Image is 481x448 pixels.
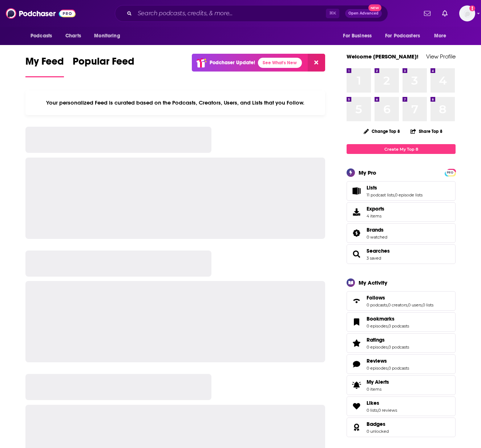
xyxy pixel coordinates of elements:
p: Podchaser Update! [210,60,255,66]
a: Brands [367,227,387,233]
span: Badges [367,421,385,427]
span: Podcasts [31,31,52,41]
a: 0 podcasts [388,345,409,350]
a: My Feed [25,55,64,77]
a: 0 watched [367,235,387,240]
a: Charts [61,29,85,43]
span: For Business [343,31,372,41]
span: Logged in as Isla [459,5,475,21]
a: 0 podcasts [388,323,409,329]
span: Brands [347,223,456,243]
a: Popular Feed [73,55,134,77]
a: 0 episodes [367,323,388,329]
a: Reviews [349,359,364,369]
span: Bookmarks [347,312,456,332]
button: open menu [25,29,61,43]
span: Follows [347,291,456,311]
button: open menu [429,29,456,43]
button: Open AdvancedNew [345,9,382,18]
a: 0 episodes [367,366,388,371]
a: 0 podcasts [388,366,409,371]
button: open menu [380,29,431,43]
div: Your personalized Feed is curated based on the Podcasts, Creators, Users, and Lists that you Follow. [25,90,325,115]
span: , [388,366,388,371]
span: ⌘ K [326,9,339,18]
button: Show profile menu [459,5,475,21]
a: Lists [349,186,364,196]
a: Bookmarks [367,315,409,322]
img: User Profile [459,5,475,21]
span: Follows [367,294,385,301]
a: 0 episode lists [395,192,423,197]
div: My Activity [359,279,387,286]
span: Brands [367,227,384,233]
span: Lists [367,184,377,191]
a: Show notifications dropdown [421,7,433,20]
span: Reviews [347,354,456,374]
a: Exports [347,202,456,222]
span: Exports [349,207,364,217]
span: , [388,345,388,350]
span: Likes [347,396,456,416]
input: Search podcasts, credits, & more... [135,8,326,19]
button: open menu [89,29,129,43]
span: Badges [347,418,456,437]
span: Exports [367,205,384,212]
a: Searches [349,249,364,259]
span: , [377,408,378,413]
span: Ratings [367,337,385,343]
span: Likes [367,400,379,406]
a: Reviews [367,358,409,364]
span: , [407,302,408,308]
a: Show notifications dropdown [439,7,450,20]
a: 11 podcast lists [367,192,394,197]
a: Badges [349,422,364,432]
span: , [388,323,388,329]
a: 0 creators [388,302,407,308]
a: 0 lists [367,408,377,413]
a: 0 reviews [378,408,397,413]
a: Likes [367,400,397,406]
a: See What's New [258,58,302,68]
svg: Add a profile image [469,5,475,11]
a: PRO [446,170,454,175]
span: , [422,302,423,308]
span: For Podcasters [385,31,420,41]
span: My Alerts [367,379,389,385]
a: View Profile [426,53,456,60]
a: My Alerts [347,375,456,395]
button: Share Top 8 [410,124,443,138]
div: Search podcasts, credits, & more... [115,5,388,22]
button: open menu [338,29,381,43]
img: Podchaser - Follow, Share and Rate Podcasts [6,7,76,20]
span: 0 items [367,387,389,392]
span: More [434,31,446,41]
span: Reviews [367,358,387,364]
span: Popular Feed [73,55,134,72]
a: Brands [349,228,364,238]
a: 0 users [408,302,422,308]
button: Change Top 8 [359,127,404,136]
a: Lists [367,184,423,191]
a: Follows [349,296,364,306]
a: 0 lists [423,302,433,308]
a: Ratings [367,337,409,343]
span: 4 items [367,213,384,219]
a: Ratings [349,338,364,348]
span: Bookmarks [367,315,395,322]
a: Badges [367,421,389,427]
span: , [387,302,388,308]
a: Create My Top 8 [347,144,456,154]
a: Follows [367,294,433,301]
a: 0 unlocked [367,429,389,434]
a: Searches [367,248,390,254]
span: Ratings [347,333,456,353]
a: 0 podcasts [367,302,387,308]
div: My Pro [359,169,376,176]
a: 0 episodes [367,345,388,350]
span: Charts [65,31,81,41]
